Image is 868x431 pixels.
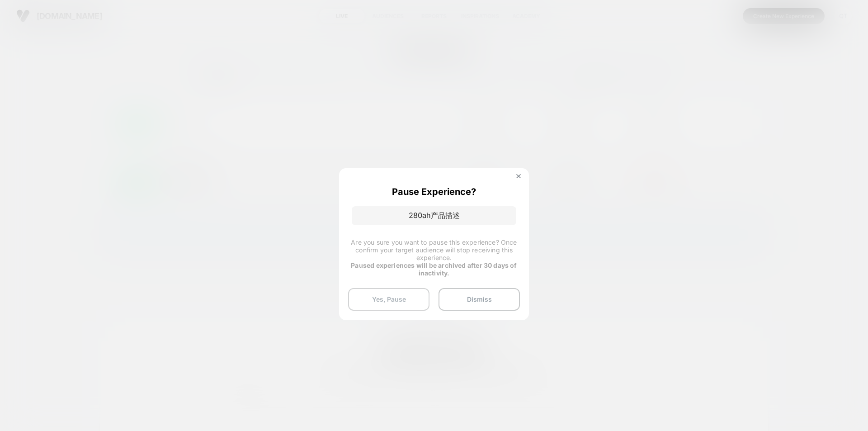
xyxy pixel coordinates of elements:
button: Yes, Pause [348,288,429,311]
p: Pause Experience? [392,186,476,197]
span: Are you sure you want to pause this experience? Once confirm your target audience will stop recei... [351,238,517,261]
img: close [516,174,521,179]
button: Dismiss [439,288,520,311]
p: 280ah产品描述 [352,206,516,225]
strong: Paused experiences will be archived after 30 days of inactivity. [351,261,517,277]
